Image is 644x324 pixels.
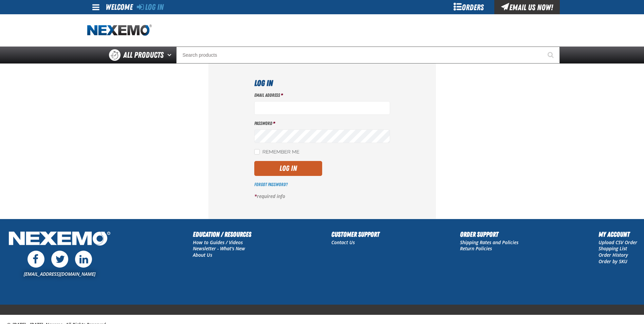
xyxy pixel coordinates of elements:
[24,271,95,277] a: [EMAIL_ADDRESS][DOMAIN_NAME]
[193,229,251,239] h2: Education / Resources
[599,229,637,239] h2: My Account
[331,239,355,246] a: Contact Us
[7,229,112,249] img: Nexemo Logo
[254,182,288,187] a: Forgot Password?
[254,193,390,200] p: required info
[599,245,627,252] a: Shopping List
[176,47,560,64] input: Search
[254,120,390,127] label: Password
[543,47,560,64] button: Start Searching
[254,92,390,98] label: Email Address
[460,245,492,252] a: Return Policies
[254,149,299,156] label: Remember Me
[165,47,176,64] button: Open All Products pages
[599,258,627,265] a: Order by SKU
[193,239,243,246] a: How to Guides / Videos
[460,239,518,246] a: Shipping Rates and Policies
[460,229,518,239] h2: Order Support
[599,252,628,258] a: Order History
[599,239,637,246] a: Upload CSV Order
[193,252,212,258] a: About Us
[254,149,260,155] input: Remember Me
[137,2,164,12] a: Log In
[87,24,152,36] img: Nexemo logo
[331,229,380,239] h2: Customer Support
[254,77,390,89] h1: Log In
[193,245,245,252] a: Newsletter - What's New
[87,24,152,36] a: Home
[254,161,322,176] button: Log In
[123,49,164,61] span: All Products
